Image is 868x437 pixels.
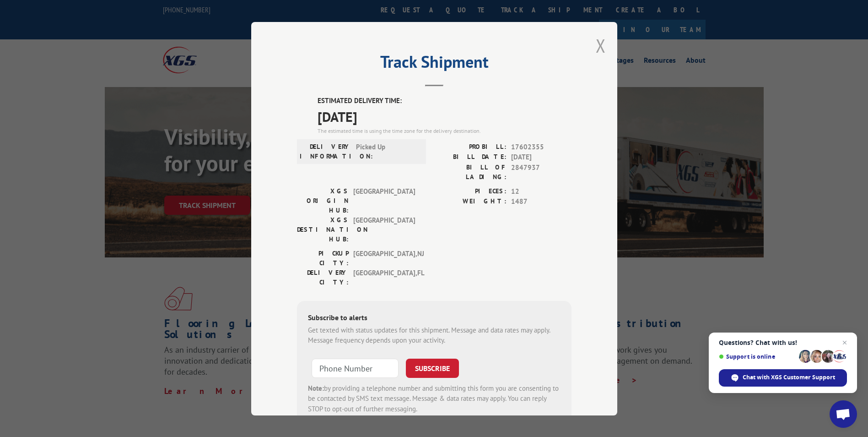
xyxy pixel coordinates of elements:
span: [GEOGRAPHIC_DATA] [353,186,415,215]
label: DELIVERY CITY: [297,268,349,287]
label: WEIGHT: [434,197,507,207]
h2: Track Shipment [297,55,571,73]
label: PIECES: [434,186,507,197]
span: Chat with XGS Customer Support [743,373,835,382]
span: [DATE] [318,106,571,126]
span: 12 [511,186,571,197]
span: [GEOGRAPHIC_DATA] , NJ [353,248,415,268]
span: [GEOGRAPHIC_DATA] [353,215,415,244]
button: SUBSCRIBE [406,358,459,377]
label: ESTIMATED DELIVERY TIME: [318,96,571,106]
button: Close modal [596,33,606,58]
label: PROBILL: [434,142,507,152]
label: XGS ORIGIN HUB: [297,186,349,215]
span: 2847937 [511,162,571,181]
span: Questions? Chat with us! [719,339,847,346]
span: Chat with XGS Customer Support [719,369,847,387]
div: by providing a telephone number and submitting this form you are consenting to be contacted by SM... [308,383,561,414]
label: BILL DATE: [434,152,507,163]
span: [GEOGRAPHIC_DATA] , FL [353,268,415,287]
label: PICKUP CITY: [297,248,349,268]
div: Get texted with status updates for this shipment. Message and data rates may apply. Message frequ... [308,325,561,345]
label: DELIVERY INFORMATION: [300,142,351,161]
a: Open chat [830,400,857,428]
span: 17602355 [511,142,571,152]
span: Support is online [719,353,796,360]
strong: Note: [308,383,324,392]
span: [DATE] [511,152,571,163]
span: Picked Up [356,142,418,161]
label: BILL OF LADING: [434,162,507,181]
label: XGS DESTINATION HUB: [297,215,349,244]
div: Subscribe to alerts [308,311,561,325]
input: Phone Number [312,358,399,377]
span: 1487 [511,197,571,207]
div: The estimated time is using the time zone for the delivery destination. [318,126,571,135]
